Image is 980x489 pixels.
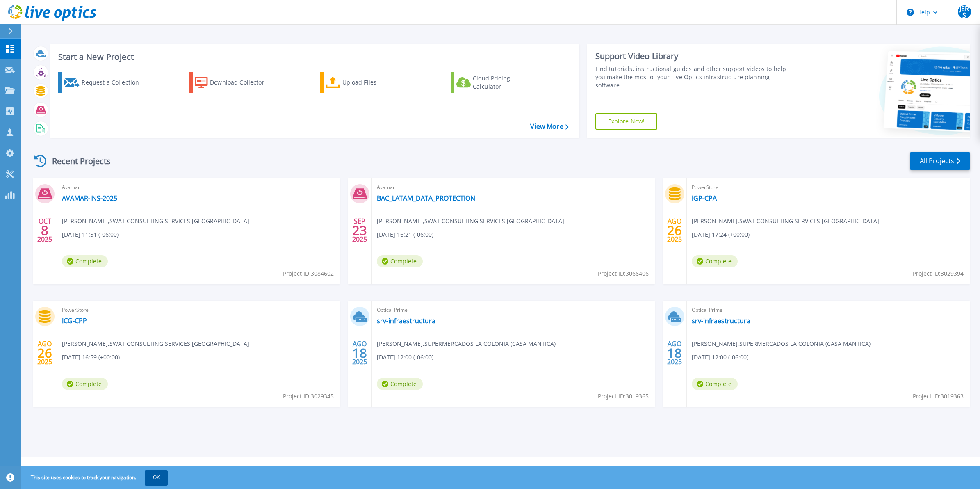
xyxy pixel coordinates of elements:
div: AGO 2025 [667,338,682,368]
span: [PERSON_NAME] , SWAT CONSULTING SERVICES [GEOGRAPHIC_DATA] [377,217,564,226]
div: SEP 2025 [352,215,367,245]
h3: Start a New Project [58,53,568,62]
span: Project ID: 3019365 [598,392,649,401]
span: Complete [692,255,738,267]
span: [DATE] 11:51 (-06:00) [62,230,119,239]
div: Request a Collection [82,74,147,91]
a: Explore Now! [595,113,658,130]
a: Request a Collection [58,72,150,93]
span: Optical Prime [692,306,965,315]
div: AGO 2025 [667,215,682,245]
a: srv-infraestructura [692,317,750,325]
span: Avamar [377,183,650,192]
span: [DATE] 12:00 (-06:00) [377,353,433,362]
a: AVAMAR-INS-2025 [62,194,117,202]
span: Project ID: 3029394 [913,269,964,278]
button: OK [145,470,168,485]
div: Cloud Pricing Calculator [473,74,538,91]
a: All Projects [910,152,970,170]
div: AGO 2025 [352,338,367,368]
div: Find tutorials, instructional guides and other support videos to help you make the most of your L... [595,65,793,89]
span: PowerStore [62,306,335,315]
a: ICG-CPP [62,317,87,325]
div: Upload Files [342,74,408,91]
span: [DATE] 16:21 (-06:00) [377,230,433,239]
span: [PERSON_NAME] , SWAT CONSULTING SERVICES [GEOGRAPHIC_DATA] [62,217,249,226]
div: Support Video Library [595,51,793,62]
a: IGP-CPA [692,194,717,202]
span: [DATE] 12:00 (-06:00) [692,353,748,362]
span: Project ID: 3019363 [913,392,964,401]
span: Complete [62,255,108,267]
span: Project ID: 3084602 [283,269,334,278]
a: Download Collector [189,72,280,93]
span: Project ID: 3029345 [283,392,334,401]
span: Complete [377,378,423,390]
span: 23 [352,227,367,234]
span: JERS [958,5,971,18]
div: OCT 2025 [37,215,52,245]
span: PowerStore [692,183,965,192]
span: [PERSON_NAME] , SUPERMERCADOS LA COLONIA (CASA MANTICA) [692,339,871,348]
a: BAC_LATAM_DATA_PROTECTION [377,194,475,202]
div: Recent Projects [32,151,122,171]
div: Download Collector [210,74,276,91]
span: Complete [377,255,423,267]
div: AGO 2025 [37,338,52,368]
span: [DATE] 16:59 (+00:00) [62,353,120,362]
span: This site uses cookies to track your navigation. [23,470,168,485]
a: Cloud Pricing Calculator [451,72,542,93]
a: Upload Files [320,72,411,93]
span: Avamar [62,183,335,192]
span: Complete [62,378,108,390]
a: srv-infraestructura [377,317,435,325]
span: [PERSON_NAME] , SWAT CONSULTING SERVICES [GEOGRAPHIC_DATA] [62,339,249,348]
a: View More [530,123,568,130]
span: 18 [352,350,367,356]
span: [DATE] 17:24 (+00:00) [692,230,750,239]
span: Project ID: 3066406 [598,269,649,278]
span: Optical Prime [377,306,650,315]
span: Complete [692,378,738,390]
span: 26 [37,350,52,356]
span: 26 [667,227,682,234]
span: 18 [667,350,682,356]
span: 8 [41,227,48,234]
span: [PERSON_NAME] , SWAT CONSULTING SERVICES [GEOGRAPHIC_DATA] [692,217,879,226]
span: [PERSON_NAME] , SUPERMERCADOS LA COLONIA (CASA MANTICA) [377,339,556,348]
